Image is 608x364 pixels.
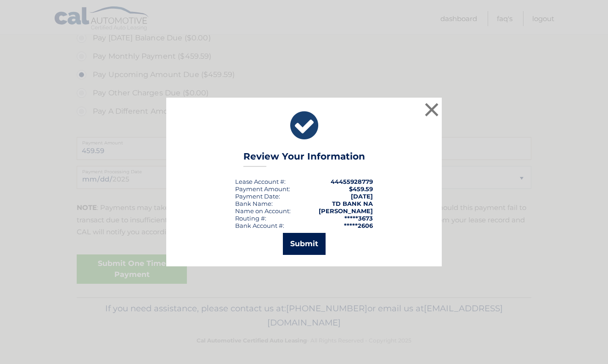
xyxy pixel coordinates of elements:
[422,100,441,119] button: ×
[235,185,290,193] div: Payment Amount:
[283,233,326,255] button: Submit
[235,193,279,200] span: Payment Date
[319,207,373,215] strong: [PERSON_NAME]
[243,151,365,167] h3: Review Your Information
[351,193,373,200] span: [DATE]
[235,200,273,207] div: Bank Name:
[235,207,291,215] div: Name on Account:
[235,193,280,200] div: :
[235,178,286,185] div: Lease Account #:
[332,200,373,207] strong: TD BANK NA
[331,178,373,185] strong: 44455928779
[235,215,266,222] div: Routing #:
[349,185,373,193] span: $459.59
[235,222,284,229] div: Bank Account #:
